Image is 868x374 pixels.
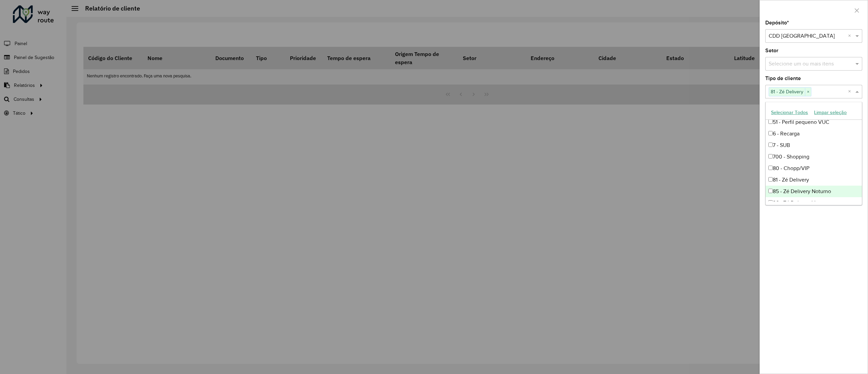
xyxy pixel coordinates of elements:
div: 86 - Zé Delivery Vespertina [766,197,862,209]
span: 81 - Zé Delivery [769,88,805,96]
div: 7 - SUB [766,139,862,151]
span: Clear all [848,32,854,40]
span: Clear all [848,88,854,96]
div: 6 - Recarga [766,128,862,139]
div: 81 - Zé Delivery [766,174,862,186]
label: Depósito [765,19,789,27]
div: 700 - Shopping [766,151,862,163]
label: Tipo de cliente [765,74,801,82]
span: × [805,88,811,96]
div: 85 - Zé Delivery Noturno [766,186,862,197]
button: Selecionar Todos [768,107,811,118]
button: Limpar seleção [811,107,850,118]
label: Setor [765,46,778,55]
div: 80 - Chopp/VIP [766,163,862,174]
div: 51 - Perfil pequeno VUC [766,116,862,128]
ng-dropdown-panel: Options list [765,102,862,205]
